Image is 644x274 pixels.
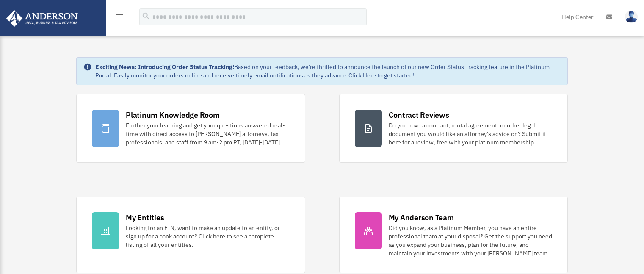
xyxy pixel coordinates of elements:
div: Based on your feedback, we're thrilled to announce the launch of our new Order Status Tracking fe... [95,63,561,80]
img: Anderson Advisors Platinum Portal [4,10,80,27]
a: My Anderson Team Did you know, as a Platinum Member, you have an entire professional team at your... [339,197,568,273]
div: Contract Reviews [389,110,449,120]
i: menu [114,12,124,22]
div: Further your learning and get your questions answered real-time with direct access to [PERSON_NAM... [126,121,289,147]
div: My Entities [126,212,164,223]
div: Did you know, as a Platinum Member, you have an entire professional team at your disposal? Get th... [389,224,552,257]
a: Contract Reviews Do you have a contract, rental agreement, or other legal document you would like... [339,94,568,163]
div: Platinum Knowledge Room [126,110,220,120]
div: My Anderson Team [389,212,454,223]
a: Platinum Knowledge Room Further your learning and get your questions answered real-time with dire... [76,94,305,163]
i: search [141,11,151,21]
a: menu [114,15,124,22]
a: Click Here to get started! [348,72,415,79]
div: Looking for an EIN, want to make an update to an entity, or sign up for a bank account? Click her... [126,224,289,249]
div: Do you have a contract, rental agreement, or other legal document you would like an attorney's ad... [389,121,552,147]
strong: Exciting News: Introducing Order Status Tracking! [95,63,234,71]
a: My Entities Looking for an EIN, want to make an update to an entity, or sign up for a bank accoun... [76,197,305,273]
img: User Pic [625,11,638,23]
